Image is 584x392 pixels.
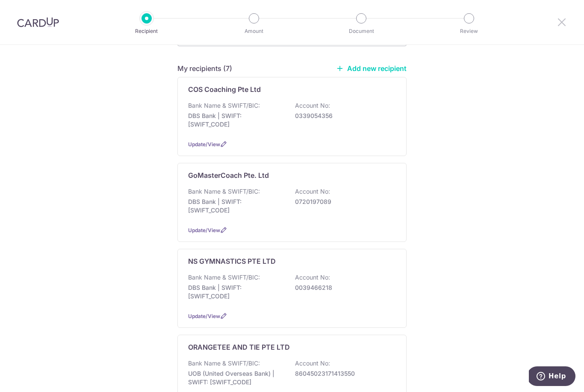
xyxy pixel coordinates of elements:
p: Document [330,27,393,35]
p: DBS Bank | SWIFT: [SWIFT_CODE] [188,283,284,301]
p: Bank Name & SWIFT/BIC: [188,273,260,282]
img: CardUp [17,17,59,27]
p: 0720197089 [295,197,391,206]
a: Update/View [188,141,220,147]
p: Bank Name & SWIFT/BIC: [188,101,260,110]
p: Account No: [295,187,330,196]
h5: My recipients (7) [177,63,232,74]
p: Review [437,27,501,35]
a: Update/View [188,227,220,233]
p: DBS Bank | SWIFT: [SWIFT_CODE] [188,112,284,129]
p: Account No: [295,359,330,368]
a: Update/View [188,313,220,319]
p: Bank Name & SWIFT/BIC: [188,359,260,368]
p: Account No: [295,273,330,282]
p: Recipient [115,27,178,35]
p: 0339054356 [295,112,391,120]
p: COS Coaching Pte Ltd [188,84,261,94]
p: 86045023171413550 [295,369,391,378]
p: ORANGETEE AND TIE PTE LTD [188,342,290,352]
p: DBS Bank | SWIFT: [SWIFT_CODE] [188,197,284,215]
p: 0039466218 [295,283,391,292]
p: Bank Name & SWIFT/BIC: [188,187,260,196]
p: Amount [222,27,286,35]
p: Account No: [295,101,330,110]
p: UOB (United Overseas Bank) | SWIFT: [SWIFT_CODE] [188,369,284,386]
p: NS GYMNASTICS PTE LTD [188,256,276,266]
a: Add new recipient [336,64,407,73]
iframe: Opens a widget where you can find more information [529,366,575,388]
p: GoMasterCoach Pte. Ltd [188,170,269,180]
